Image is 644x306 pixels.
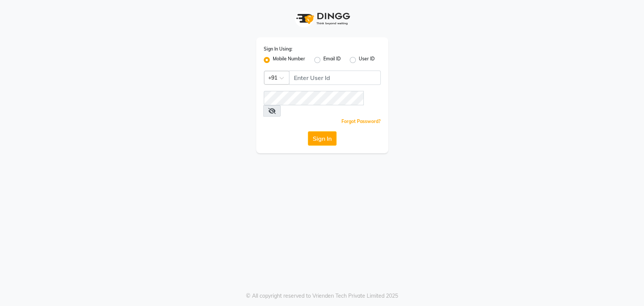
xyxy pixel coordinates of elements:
[359,55,375,65] label: User ID
[273,55,305,65] label: Mobile Number
[341,118,381,124] a: Forgot Password?
[264,91,364,105] input: Username
[308,131,337,146] button: Sign In
[264,46,292,52] label: Sign In Using:
[289,71,381,85] input: Username
[292,8,352,30] img: logo1.svg
[323,55,341,65] label: Email ID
